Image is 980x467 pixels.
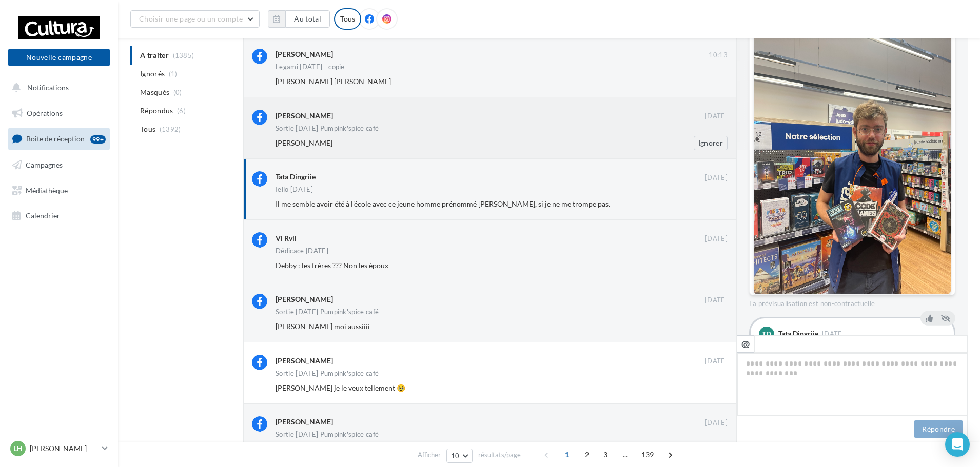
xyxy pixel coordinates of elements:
button: Ignorer [694,136,728,150]
div: Sortie [DATE] Pumpink'spice café [276,125,379,132]
button: Au total [268,10,330,28]
span: Calendrier [26,211,60,220]
span: 2 [579,446,595,463]
div: Sortie [DATE] Pumpink'spice café [276,309,379,315]
span: Campagnes [26,160,63,169]
span: [DATE] [705,357,728,366]
a: Campagnes [6,154,112,176]
div: [PERSON_NAME] [276,356,333,366]
span: [DATE] [822,331,845,337]
span: [PERSON_NAME] je le veux tellement 🥹 [276,383,405,392]
span: [DATE] [705,234,728,243]
div: Vl Rvll [276,233,297,243]
div: Legami [DATE] - copie [276,64,345,70]
span: Répondus [140,106,173,116]
div: Sortie [DATE] Pumpink'spice café [276,370,379,377]
p: [PERSON_NAME] [30,443,98,454]
span: LH [13,443,23,454]
span: Ignorés [140,69,165,79]
a: Boîte de réception99+ [6,128,112,150]
div: Iello [DATE] [276,186,313,193]
span: résultats/page [478,450,521,460]
div: Tata Dingriie [778,330,818,337]
span: Notifications [27,83,69,92]
span: Afficher [418,450,441,460]
span: 10:13 [709,51,728,60]
span: [DATE] [705,296,728,305]
button: 10 [446,449,473,463]
span: Il me semble avoir été à l'école avec ce jeune homme prénommé [PERSON_NAME], si je ne me trompe pas. [276,199,610,208]
div: La prévisualisation est non-contractuelle [749,295,955,309]
span: [PERSON_NAME] [PERSON_NAME] [276,77,391,86]
div: [PERSON_NAME] [276,111,333,121]
i: @ [741,339,750,348]
div: [PERSON_NAME] [276,294,333,304]
span: (1392) [160,125,181,133]
a: Opérations [6,103,112,124]
button: Au total [285,10,330,28]
span: [PERSON_NAME] moi aussiiii [276,322,370,331]
span: (0) [173,88,182,96]
span: Médiathèque [26,186,68,194]
span: (6) [177,107,186,115]
div: Open Intercom Messenger [945,432,970,457]
span: Tous [140,124,155,134]
span: 139 [637,446,658,463]
button: Répondre [914,420,963,438]
span: [DATE] [705,418,728,428]
span: Boîte de réception [26,134,85,143]
span: 3 [597,446,614,463]
span: Opérations [27,109,63,117]
div: [PERSON_NAME] [276,49,333,59]
span: ... [617,446,634,463]
span: [DATE] [705,112,728,121]
a: LH [PERSON_NAME] [8,439,110,458]
span: TD [762,329,771,339]
div: Dédicace [DATE] [276,248,328,254]
div: Tous [334,8,361,30]
button: @ [737,335,754,353]
a: Médiathèque [6,180,112,201]
span: Choisir une page ou un compte [139,14,243,23]
div: [PERSON_NAME] [276,417,333,427]
div: Sortie [DATE] Pumpink'spice café [276,431,379,438]
button: Nouvelle campagne [8,49,110,66]
div: Tata Dingriie [276,172,316,182]
button: Choisir une page ou un compte [130,10,260,28]
span: Masqués [140,87,169,97]
a: Calendrier [6,205,112,227]
div: 99+ [90,135,106,144]
span: (1) [169,70,178,78]
span: Debby : les frères ??? Non les époux [276,261,388,270]
span: 1 [559,446,575,463]
span: [PERSON_NAME] [276,138,332,147]
span: 10 [451,452,460,460]
span: [DATE] [705,173,728,182]
button: Notifications [6,77,108,98]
